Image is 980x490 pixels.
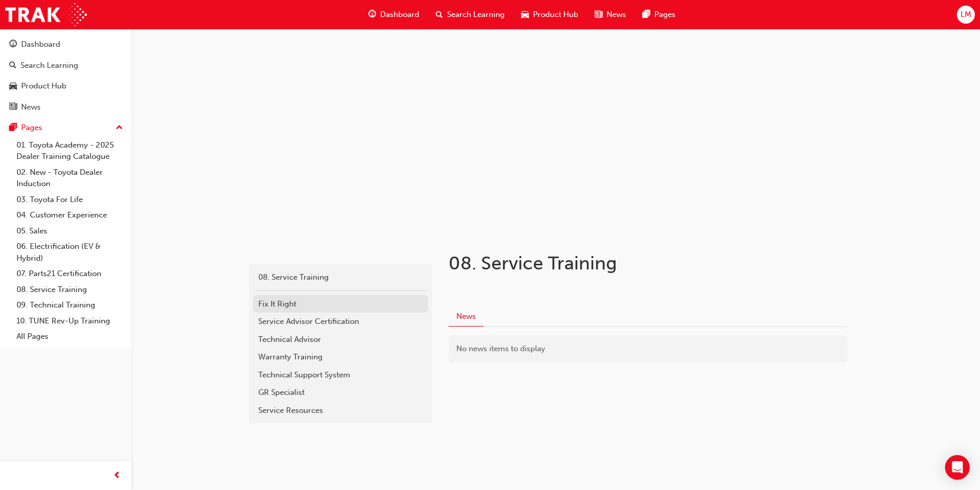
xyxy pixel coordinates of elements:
a: 10. TUNE Rev-Up Training [12,313,127,329]
button: LM [957,6,975,24]
a: 01. Toyota Academy - 2025 Dealer Training Catalogue [12,137,127,165]
span: news-icon [9,103,17,112]
button: Pages [4,118,127,137]
a: guage-iconDashboard [360,4,427,25]
a: 09. Technical Training [12,297,127,313]
a: Service Resources [253,402,428,420]
span: search-icon [9,61,16,70]
div: Warranty Training [258,351,423,363]
a: Warranty Training [253,348,428,366]
div: Product Hub [21,80,66,92]
a: 03. Toyota For Life [12,192,127,208]
span: guage-icon [9,40,17,49]
span: guage-icon [368,8,376,21]
div: Service Advisor Certification [258,316,423,328]
a: Service Advisor Certification [253,313,428,331]
div: Service Resources [258,405,423,416]
span: car-icon [9,82,17,91]
span: News [607,9,626,21]
h1: 08. Service Training [449,252,786,275]
div: Search Learning [21,60,78,71]
span: LM [960,9,971,21]
span: Search Learning [447,9,505,21]
a: 02. New - Toyota Dealer Induction [12,165,127,192]
a: 06. Electrification (EV & Hybrid) [12,239,127,266]
a: 08. Service Training [253,268,428,286]
a: 05. Sales [12,223,127,239]
a: car-iconProduct Hub [513,4,586,25]
a: Fix It Right [253,295,428,313]
a: 04. Customer Experience [12,207,127,223]
img: Trak [5,3,87,26]
button: News [449,307,484,327]
span: prev-icon [113,469,121,482]
span: pages-icon [9,123,17,133]
a: Search Learning [4,56,127,75]
div: Open Intercom Messenger [945,455,970,480]
span: pages-icon [643,8,650,21]
div: Technical Advisor [258,334,423,346]
span: Product Hub [533,9,578,21]
a: Technical Support System [253,366,428,384]
a: Technical Advisor [253,331,428,349]
span: car-icon [521,8,529,21]
div: Fix It Right [258,298,423,310]
a: 08. Service Training [12,282,127,298]
div: No news items to display [449,335,848,362]
a: Product Hub [4,77,127,96]
span: Pages [654,9,675,21]
a: search-iconSearch Learning [427,4,513,25]
a: news-iconNews [586,4,634,25]
a: Dashboard [4,35,127,54]
span: news-icon [595,8,602,21]
a: pages-iconPages [634,4,684,25]
button: DashboardSearch LearningProduct HubNews [4,33,127,118]
a: 07. Parts21 Certification [12,266,127,282]
span: search-icon [436,8,443,21]
div: Pages [21,122,42,134]
div: 08. Service Training [258,271,423,283]
div: GR Specialist [258,387,423,398]
span: up-icon [116,121,123,135]
a: All Pages [12,329,127,344]
div: Dashboard [21,39,60,50]
div: Technical Support System [258,369,423,381]
a: GR Specialist [253,384,428,402]
a: News [4,98,127,117]
div: News [21,101,41,113]
span: Dashboard [380,9,419,21]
